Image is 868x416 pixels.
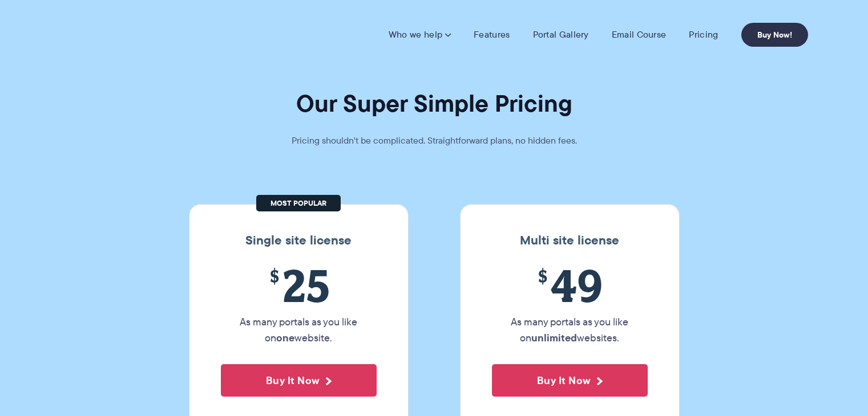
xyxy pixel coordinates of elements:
a: Email Course [612,29,667,40]
a: Portal Gallery [533,29,589,40]
span: 25 [221,259,377,311]
a: Pricing [689,29,718,40]
button: Buy It Now [492,364,648,397]
p: As many portals as you like on websites. [492,314,648,346]
strong: one [276,330,294,345]
h3: Multi site license [472,233,668,248]
strong: unlimited [531,330,577,345]
a: Features [474,29,510,40]
a: Who we help [389,29,451,40]
h3: Single site license [201,233,397,248]
p: As many portals as you like on website. [221,314,377,346]
span: 49 [492,259,648,311]
a: Buy Now! [741,23,808,47]
p: Pricing shouldn't be complicated. Straightforward plans, no hidden fees. [263,133,605,149]
button: Buy It Now [221,364,377,397]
